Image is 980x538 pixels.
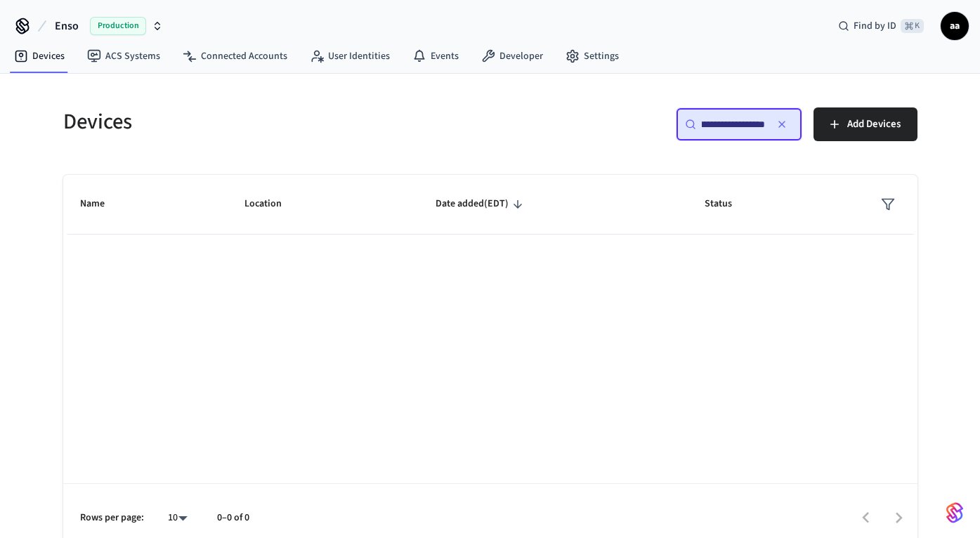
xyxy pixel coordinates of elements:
[401,44,470,69] a: Events
[161,508,195,528] div: 10
[3,44,76,69] a: Devices
[299,44,401,69] a: User Identities
[946,501,963,524] img: SeamLogoGradient.69752ec5.svg
[554,44,630,69] a: Settings
[814,107,917,141] button: Add Devices
[80,193,123,215] span: Name
[847,115,901,133] span: Add Devices
[941,12,969,40] button: aa
[217,511,249,525] p: 0–0 of 0
[244,193,300,215] span: Location
[171,44,299,69] a: Connected Accounts
[854,19,896,33] span: Find by ID
[55,18,79,34] span: Enso
[80,511,144,525] p: Rows per page:
[470,44,554,69] a: Developer
[436,193,527,215] span: Date added(EDT)
[63,175,917,235] table: sticky table
[827,13,935,39] div: Find by ID⌘ K
[63,107,482,136] h5: Devices
[901,19,924,33] span: ⌘ K
[90,17,146,35] span: Production
[942,13,967,39] span: aa
[76,44,171,69] a: ACS Systems
[705,193,750,215] span: Status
